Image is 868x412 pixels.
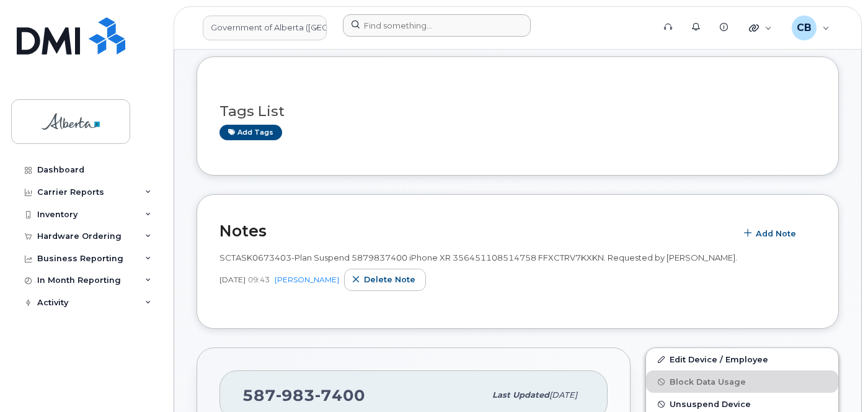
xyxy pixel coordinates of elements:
[203,16,327,40] a: Government of Alberta (GOA)
[740,16,781,40] div: Quicklinks
[646,370,838,393] button: Block Data Usage
[549,390,577,400] span: [DATE]
[315,386,365,405] span: 7400
[275,275,339,284] a: [PERSON_NAME]
[219,125,282,140] a: Add tags
[783,16,838,40] div: Carmen Borgess
[344,269,426,291] button: Delete note
[248,274,270,285] span: 09:43
[797,20,812,35] span: CB
[343,14,531,37] input: Find something...
[364,274,415,285] span: Delete note
[219,104,816,119] h3: Tags List
[219,222,730,240] h2: Notes
[219,274,246,285] span: [DATE]
[756,228,796,240] span: Add Note
[646,348,838,370] a: Edit Device / Employee
[276,386,315,405] span: 983
[219,253,737,262] span: SCTASK0673403-Plan Suspend 5879837400 iPhone XR 356451108514758 FFXCTRV7KXKN. Requested by [PERSO...
[242,386,365,405] span: 587
[492,390,549,400] span: Last updated
[736,222,807,244] button: Add Note
[670,400,751,409] span: Unsuspend Device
